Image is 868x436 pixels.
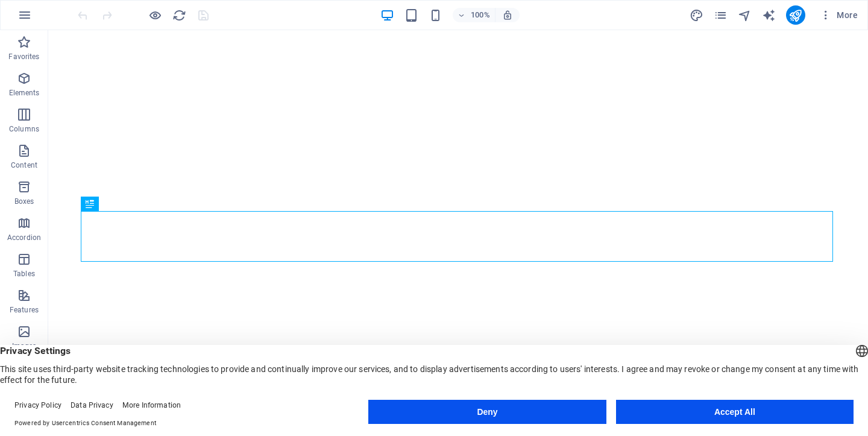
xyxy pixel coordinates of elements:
i: Reload page [172,8,186,22]
i: Pages (Ctrl+Alt+S) [714,8,728,22]
button: pages [714,8,728,22]
p: Favorites [8,52,39,62]
button: Click here to leave preview mode and continue editing [148,8,162,22]
i: Navigator [738,8,752,22]
p: Tables [13,269,35,279]
p: Features [10,305,39,315]
button: navigator [738,8,752,22]
button: text_generator [762,8,776,22]
i: AI Writer [762,8,776,22]
span: More [820,9,858,21]
i: Publish [788,8,802,22]
p: Accordion [7,233,41,242]
button: publish [786,5,805,25]
i: On resize automatically adjust zoom level to fit chosen device. [502,10,513,21]
p: Boxes [14,197,34,206]
i: Design (Ctrl+Alt+Y) [690,8,703,22]
button: design [690,8,704,22]
button: More [815,5,863,25]
p: Columns [9,124,39,134]
p: Images [12,341,37,351]
button: reload [172,8,186,22]
p: Elements [9,88,40,98]
p: Content [11,160,37,170]
h6: 100% [471,8,490,22]
button: 100% [453,8,495,22]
